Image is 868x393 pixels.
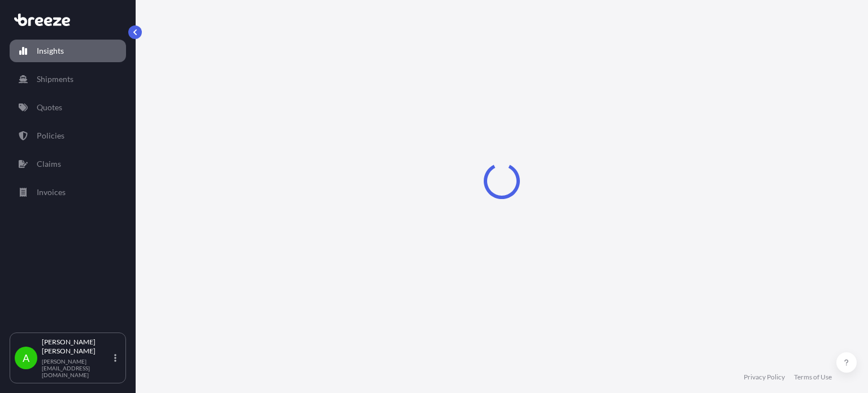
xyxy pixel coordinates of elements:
p: Quotes [37,102,62,113]
a: Insights [10,40,126,62]
p: [PERSON_NAME][EMAIL_ADDRESS][DOMAIN_NAME] [42,358,112,378]
a: Claims [10,153,126,175]
p: Shipments [37,74,73,85]
p: Claims [37,158,61,170]
a: Terms of Use [794,373,832,382]
a: Policies [10,124,126,147]
a: Quotes [10,96,126,119]
a: Invoices [10,181,126,204]
p: Invoices [37,187,66,198]
span: A [23,352,29,364]
p: Policies [37,130,64,141]
a: Shipments [10,68,126,90]
a: Privacy Policy [744,373,785,382]
p: Insights [37,45,64,57]
p: [PERSON_NAME] [PERSON_NAME] [42,338,112,356]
